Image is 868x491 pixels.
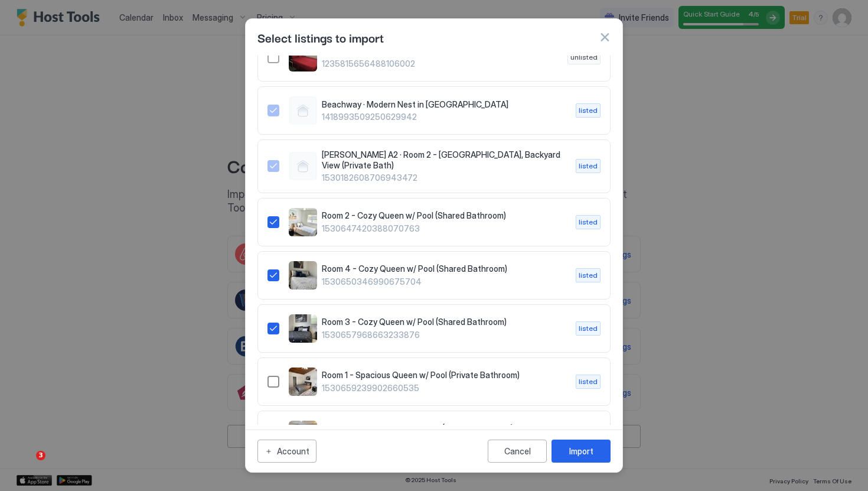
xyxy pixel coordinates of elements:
span: listed [579,217,598,227]
iframe: Intercom live chat [12,451,40,479]
div: Import [569,445,593,457]
div: 1530659239902660535 [267,368,601,396]
div: listing image [289,261,317,290]
div: Cancel [504,446,531,456]
div: 1530182608706943472 [267,149,601,183]
span: 1418993509250629942 [322,112,566,122]
span: 1235815656488106002 [322,58,558,69]
span: Select listings to import [257,28,384,46]
div: listing image [289,368,317,396]
span: 3 [36,451,45,460]
span: listed [579,161,598,171]
span: 1530659239902660535 [322,383,566,394]
div: listing image [289,314,317,343]
span: 1530650346990675704 [322,277,566,287]
span: unlisted [570,52,598,63]
span: listed [579,323,598,334]
button: Account [257,440,316,463]
div: 1530657968663233876 [267,314,601,343]
div: Account [277,445,309,457]
button: Cancel [488,440,547,463]
span: Room 1 - Spacious Queen w/ Pool (Private Bathroom) [322,370,566,381]
span: listed [579,105,598,116]
span: listed [579,376,598,387]
div: listing image [289,208,317,236]
span: listed [579,270,598,281]
div: 1418993509250629942 [267,96,601,125]
span: Room 4 - Cozy Queen w/ Pool (Shared Bathroom) [322,264,566,274]
div: 1530650346990675704 [267,261,601,290]
span: 1530647420388070763 [322,223,566,234]
div: 1235815656488106002 [267,43,601,71]
span: Room 3 - Cozy Queen w/ Pool (Shared Bathroom) [322,317,566,327]
span: Room 1 - Spacious, Cozy Queen (Private Bathroom) [322,423,566,434]
span: Beachway · Modern Nest in [GEOGRAPHIC_DATA] [322,99,566,110]
div: 1530647420388070763 [267,208,601,236]
div: 1530661416622434708 [267,421,601,449]
span: 1530657968663233876 [322,330,566,340]
div: listing image [289,43,317,71]
span: Room 2 - Cozy Queen w/ Pool (Shared Bathroom) [322,210,566,221]
button: Import [552,440,611,463]
div: listing image [289,421,317,449]
span: [PERSON_NAME] A2 · Room 2 - [GEOGRAPHIC_DATA], Backyard View (Private Bath) [322,149,566,170]
span: 1530182608706943472 [322,173,566,183]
